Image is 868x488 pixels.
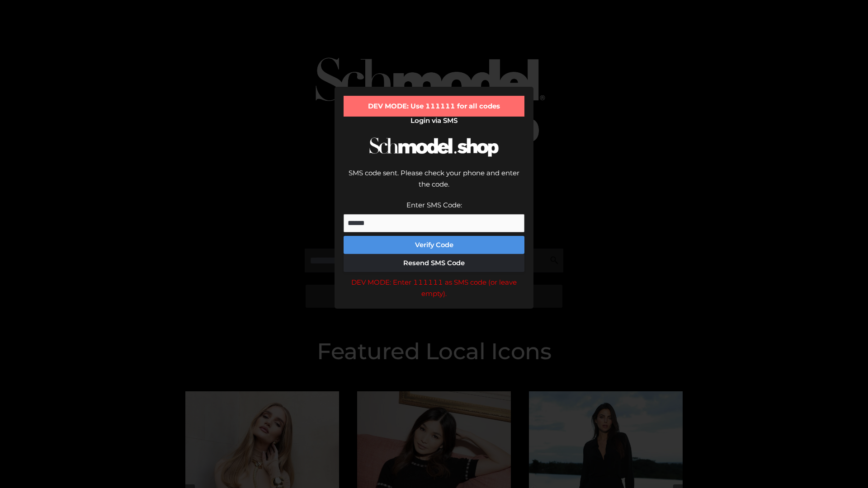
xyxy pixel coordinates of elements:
label: Enter SMS Code: [406,201,462,209]
button: Resend SMS Code [344,254,524,272]
img: Schmodel Logo [366,129,502,165]
div: DEV MODE: Use 111111 for all codes [344,96,524,117]
button: Verify Code [344,236,524,254]
div: DEV MODE: Enter 111111 as SMS code (or leave empty). [344,277,524,300]
h2: Login via SMS [344,117,524,125]
div: SMS code sent. Please check your phone and enter the code. [344,167,524,199]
